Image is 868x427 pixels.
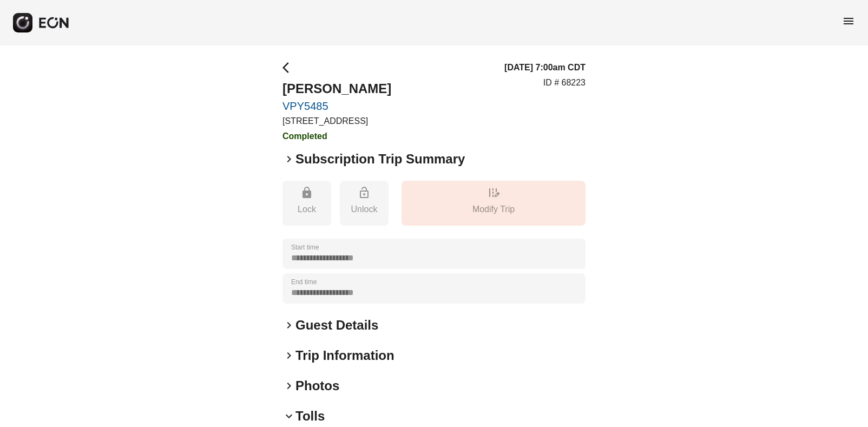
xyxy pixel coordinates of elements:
[295,150,465,168] h2: Subscription Trip Summary
[282,80,391,97] h2: [PERSON_NAME]
[842,15,855,28] span: menu
[282,100,391,113] a: VPY5485
[295,377,339,395] h2: Photos
[543,76,586,89] p: ID # 68223
[295,317,378,334] h2: Guest Details
[282,410,295,423] span: keyboard_arrow_down
[295,408,325,425] h2: Tolls
[295,347,394,364] h2: Trip Information
[504,61,586,74] h3: [DATE] 7:00am CDT
[282,61,295,74] span: arrow_back_ios
[282,130,391,143] h3: Completed
[282,153,295,166] span: keyboard_arrow_right
[282,349,295,362] span: keyboard_arrow_right
[282,115,391,128] p: [STREET_ADDRESS]
[282,379,295,392] span: keyboard_arrow_right
[282,319,295,332] span: keyboard_arrow_right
